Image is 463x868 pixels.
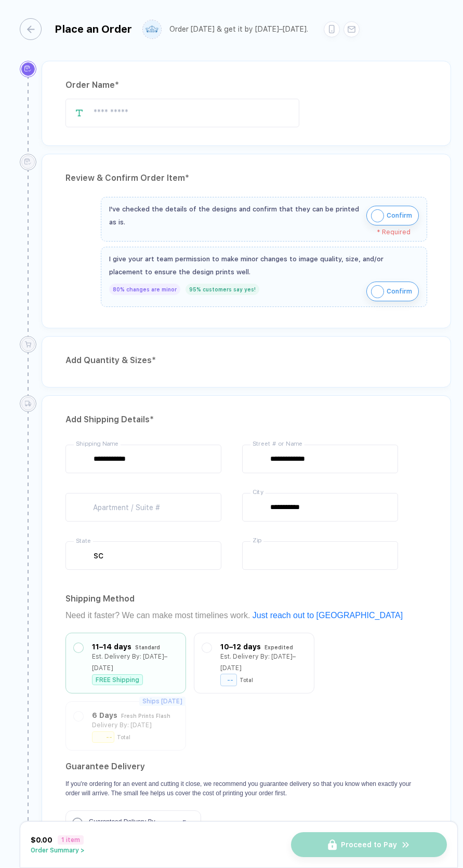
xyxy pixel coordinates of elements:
[65,411,427,428] div: Add Shipping Details
[65,352,427,369] div: Add Quantity & Sizes
[74,641,178,685] div: 11–14 days StandardEst. Delivery By: [DATE]–[DATE]FREE Shipping
[65,591,427,607] div: Shipping Method
[31,847,85,854] button: Order Summary >
[89,817,155,826] span: Guaranteed Delivery By
[65,170,427,186] div: Review & Confirm Order Item
[182,818,194,827] span: Fee
[92,641,131,652] div: 11–14 days
[65,77,427,94] div: Order Name
[109,252,419,278] div: I give your art team permission to make minor changes to image quality, size, and/or placement to...
[253,611,405,620] a: Just reach out to [GEOGRAPHIC_DATA]
[186,284,259,295] div: 95% customers say yes!
[220,641,261,652] div: 10–12 days
[371,209,384,222] img: icon
[109,284,180,295] div: 80% changes are minor
[240,677,253,683] div: Total
[65,779,427,798] p: If you're ordering for an event and cutting it close, we recommend you guarantee delivery so that...
[387,283,412,300] span: Confirm
[220,651,306,674] div: Est. Delivery By: [DATE]–[DATE]
[202,641,306,685] div: 10–12 days ExpeditedEst. Delivery By: [DATE]–[DATE]--Total
[55,23,132,35] div: Place an Order
[366,206,419,225] button: iconConfirm
[220,674,237,686] div: --
[366,282,419,301] button: iconConfirm
[371,285,384,298] img: icon
[135,642,160,653] div: Standard
[58,835,84,845] span: 1 item
[65,607,427,624] div: Need it faster? We can make most timelines work.
[109,203,361,229] div: I've checked the details of the designs and confirm that they can be printed as is.
[94,542,213,569] span: SC
[65,810,201,850] button: Guaranteed Delivery By[DATE]Fee$100
[92,674,143,685] div: FREE Shipping
[65,758,427,775] h2: Guarantee Delivery
[143,20,161,38] img: user profile
[31,836,52,844] span: $0.00
[169,25,308,34] div: Order [DATE] & get it by [DATE]–[DATE].
[109,229,411,236] div: * Required
[264,642,293,653] div: Expedited
[92,651,178,674] div: Est. Delivery By: [DATE]–[DATE]
[387,207,412,224] span: Confirm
